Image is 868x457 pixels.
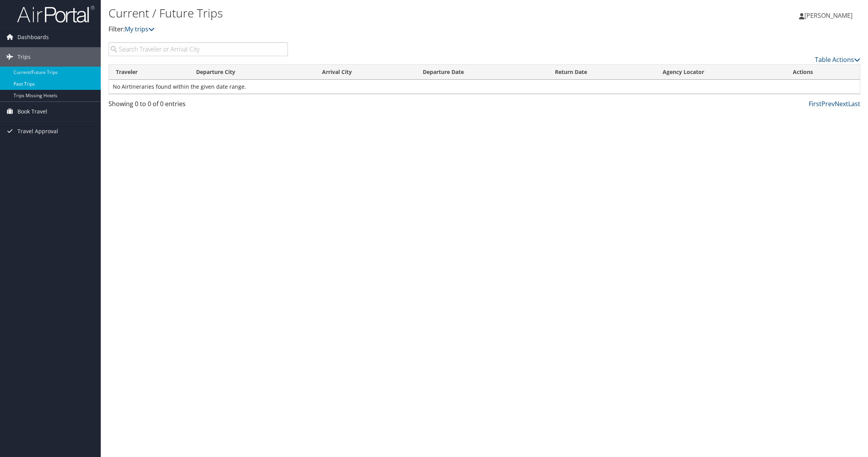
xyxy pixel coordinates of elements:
[108,99,288,112] div: Showing 0 to 0 of 0 entries
[656,65,785,80] th: Agency Locator: activate to sort column ascending
[17,27,49,47] span: Dashboards
[125,25,155,33] a: My trips
[821,100,835,108] a: Prev
[189,65,315,80] th: Departure City: activate to sort column ascending
[809,100,821,108] a: First
[109,65,189,80] th: Traveler: activate to sort column ascending
[835,100,848,108] a: Next
[17,122,58,141] span: Travel Approval
[315,65,416,80] th: Arrival City: activate to sort column ascending
[416,65,548,80] th: Departure Date: activate to sort column descending
[804,11,852,20] span: [PERSON_NAME]
[815,55,860,64] a: Table Actions
[848,100,860,108] a: Last
[17,5,95,23] img: airportal-logo.png
[786,65,860,80] th: Actions
[17,47,31,67] span: Trips
[17,102,47,121] span: Book Travel
[108,42,288,56] input: Search Traveler or Arrival City
[109,80,860,94] td: No Airtineraries found within the given date range.
[799,4,860,27] a: [PERSON_NAME]
[108,24,610,34] p: Filter:
[108,5,610,21] h1: Current / Future Trips
[548,65,656,80] th: Return Date: activate to sort column ascending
